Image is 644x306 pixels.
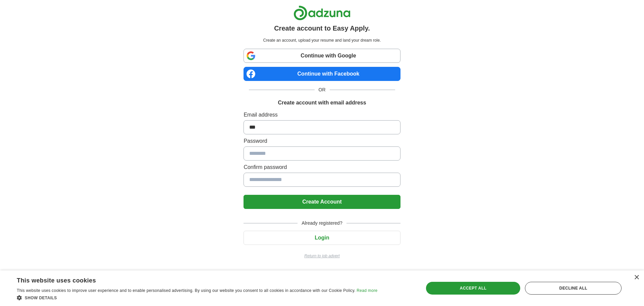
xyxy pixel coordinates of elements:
label: Email address [244,111,400,119]
div: Close [634,275,639,280]
button: Login [244,231,400,245]
span: OR [315,86,330,93]
div: Show details [17,294,377,301]
a: Read more, opens a new window [357,288,377,293]
div: Accept all [426,282,521,295]
h1: Create account with email address [278,99,366,107]
img: Adzuna logo [293,5,351,20]
h1: Create account to Easy Apply. [274,23,370,33]
label: Confirm password [244,163,400,171]
span: This website uses cookies to improve user experience and to enable personalised advertising. By u... [17,288,356,293]
div: This website uses cookies [17,274,361,285]
a: Login [244,235,400,241]
p: Create an account, upload your resume and land your dream role. [245,37,399,43]
div: Decline all [525,282,622,295]
button: Create Account [244,195,400,209]
a: Continue with Google [244,49,400,63]
span: Show details [25,296,57,300]
a: Continue with Facebook [244,67,400,81]
span: Already registered? [298,220,346,227]
a: Return to job advert [244,253,400,259]
label: Password [244,137,400,145]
